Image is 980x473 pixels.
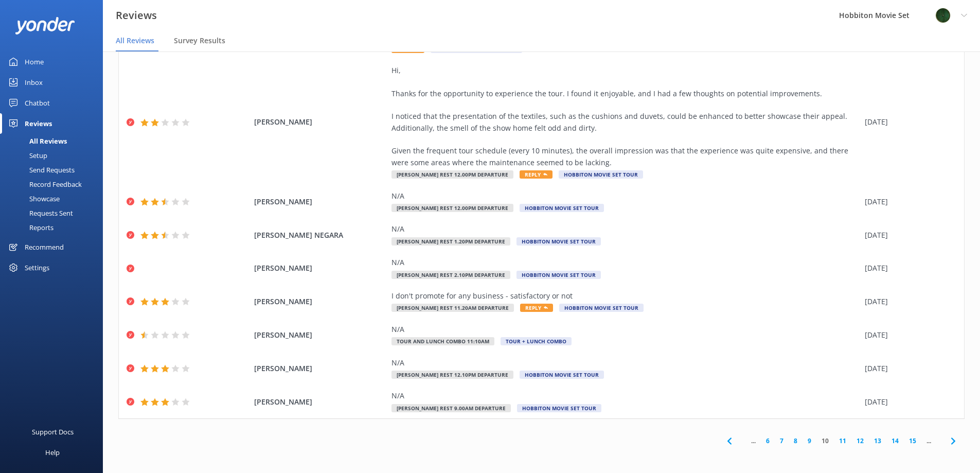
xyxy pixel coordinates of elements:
[816,436,834,446] a: 10
[32,422,74,442] div: Support Docs
[391,357,860,369] div: N/A
[254,262,387,274] span: [PERSON_NAME]
[865,396,951,408] div: [DATE]
[6,191,103,206] a: Showcase
[6,134,67,148] div: All Reviews
[865,363,951,374] div: [DATE]
[6,220,103,235] a: Reports
[6,163,75,177] div: Send Requests
[501,337,572,345] span: Tour + Lunch Combo
[391,304,514,312] span: [PERSON_NAME] Rest 11.20am Departure
[391,324,860,335] div: N/A
[6,177,82,191] div: Record Feedback
[15,17,75,34] img: yonder-white-logo.png
[6,220,54,235] div: Reports
[25,257,49,278] div: Settings
[254,329,387,341] span: [PERSON_NAME]
[174,36,225,46] span: Survey Results
[25,72,43,93] div: Inbox
[391,170,513,179] span: [PERSON_NAME] Rest 12.00pm Departure
[391,223,860,235] div: N/A
[6,148,47,163] div: Setup
[6,206,103,220] a: Requests Sent
[116,36,154,46] span: All Reviews
[865,230,951,241] div: [DATE]
[391,204,513,212] span: [PERSON_NAME] Rest 12.00pm Departure
[789,436,803,446] a: 8
[391,65,860,169] div: Hi, Thanks for the opportunity to experience the tour. I found it enjoyable, and I had a few thou...
[520,304,553,312] span: Reply
[520,204,604,212] span: Hobbiton Movie Set Tour
[886,436,904,446] a: 14
[6,191,60,206] div: Showcase
[25,93,50,113] div: Chatbot
[834,436,851,446] a: 11
[391,257,860,268] div: N/A
[391,271,510,279] span: [PERSON_NAME] Rest 2.10pm Departure
[865,329,951,341] div: [DATE]
[254,230,387,241] span: [PERSON_NAME] NEGARA
[520,371,604,379] span: Hobbiton Movie Set Tour
[6,163,103,177] a: Send Requests
[865,196,951,207] div: [DATE]
[25,51,44,72] div: Home
[391,237,510,246] span: [PERSON_NAME] Rest 1.20pm Departure
[517,404,601,412] span: Hobbiton Movie Set Tour
[254,296,387,307] span: [PERSON_NAME]
[254,363,387,374] span: [PERSON_NAME]
[775,436,789,446] a: 7
[761,436,775,446] a: 6
[6,148,103,163] a: Setup
[869,436,886,446] a: 13
[391,371,513,379] span: [PERSON_NAME] Rest 12.10pm Departure
[391,390,860,401] div: N/A
[254,396,387,408] span: [PERSON_NAME]
[865,296,951,307] div: [DATE]
[391,404,511,412] span: [PERSON_NAME] Rest 9.00am Departure
[921,436,936,446] span: ...
[6,134,103,148] a: All Reviews
[865,262,951,274] div: [DATE]
[6,206,73,220] div: Requests Sent
[25,113,52,134] div: Reviews
[6,177,103,191] a: Record Feedback
[516,271,601,279] span: Hobbiton Movie Set Tour
[904,436,921,446] a: 15
[391,290,860,302] div: I don't promote for any business - satisfactory or not
[391,337,494,345] span: Tour and Lunch Combo 11:10am
[254,196,387,207] span: [PERSON_NAME]
[559,304,644,312] span: Hobbiton Movie Set Tour
[746,436,761,446] span: ...
[45,442,60,463] div: Help
[520,170,553,179] span: Reply
[865,116,951,128] div: [DATE]
[116,7,157,24] h3: Reviews
[559,170,643,179] span: Hobbiton Movie Set Tour
[25,237,64,257] div: Recommend
[851,436,869,446] a: 12
[516,237,601,246] span: Hobbiton Movie Set Tour
[803,436,816,446] a: 9
[254,116,387,128] span: [PERSON_NAME]
[935,8,951,23] img: 34-1625720359.png
[391,190,860,202] div: N/A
